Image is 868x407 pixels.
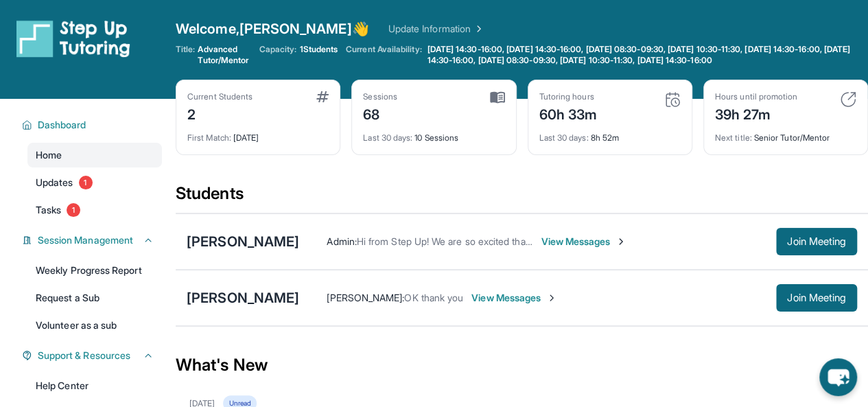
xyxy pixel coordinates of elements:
[27,143,162,167] a: Home
[259,44,297,55] span: Capacity:
[187,132,231,143] span: First Match :
[539,124,681,143] div: 8h 52m
[38,118,86,132] span: Dashboard
[198,44,250,66] span: Advanced Tutor/Mentor
[38,233,133,247] span: Session Management
[787,294,846,302] span: Join Meeting
[176,335,868,395] div: What's New
[67,203,80,217] span: 1
[32,118,154,132] button: Dashboard
[32,349,154,362] button: Support & Resources
[840,91,856,108] img: card
[27,170,162,195] a: Updates1
[787,237,846,246] span: Join Meeting
[27,258,162,283] a: Weekly Progress Report
[425,44,868,66] a: [DATE] 14:30-16:00, [DATE] 14:30-16:00, [DATE] 08:30-09:30, [DATE] 10:30-11:30, [DATE] 14:30-16:0...
[32,233,154,247] button: Session Management
[539,91,598,102] div: Tutoring hours
[776,284,857,312] button: Join Meeting
[471,291,557,305] span: View Messages
[664,91,681,108] img: card
[187,102,253,124] div: 2
[299,44,338,55] span: 1 Students
[327,292,404,303] span: [PERSON_NAME] :
[471,22,484,36] img: Chevron Right
[27,373,162,398] a: Help Center
[36,176,73,189] span: Updates
[187,288,299,307] div: [PERSON_NAME]
[176,44,195,66] span: Title:
[327,235,356,247] span: Admin :
[715,132,752,143] span: Next title :
[346,44,421,66] span: Current Availability:
[27,313,162,338] a: Volunteer as a sub
[187,91,253,102] div: Current Students
[539,132,589,143] span: Last 30 days :
[38,349,130,362] span: Support & Resources
[819,358,857,396] button: chat-button
[539,102,598,124] div: 60h 33m
[363,91,397,102] div: Sessions
[427,44,865,66] span: [DATE] 14:30-16:00, [DATE] 14:30-16:00, [DATE] 08:30-09:30, [DATE] 10:30-11:30, [DATE] 14:30-16:0...
[36,148,62,162] span: Home
[363,102,397,124] div: 68
[187,124,329,143] div: [DATE]
[176,19,369,38] span: Welcome, [PERSON_NAME] 👋
[715,124,856,143] div: Senior Tutor/Mentor
[27,286,162,310] a: Request a Sub
[36,203,61,217] span: Tasks
[490,91,505,104] img: card
[715,102,797,124] div: 39h 27m
[79,176,93,189] span: 1
[715,91,797,102] div: Hours until promotion
[615,236,626,247] img: Chevron-Right
[363,132,412,143] span: Last 30 days :
[546,292,557,303] img: Chevron-Right
[404,292,463,303] span: OK thank you
[176,183,868,213] div: Students
[541,235,626,248] span: View Messages
[27,198,162,222] a: Tasks1
[388,22,484,36] a: Update Information
[363,124,504,143] div: 10 Sessions
[776,228,857,255] button: Join Meeting
[316,91,329,102] img: card
[187,232,299,251] div: [PERSON_NAME]
[16,19,130,58] img: logo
